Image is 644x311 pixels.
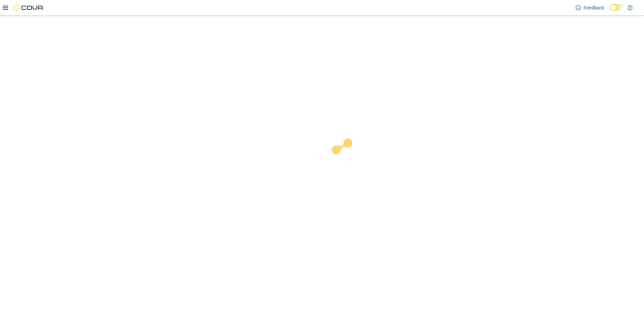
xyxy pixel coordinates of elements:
span: Dark Mode [610,11,610,11]
span: Feedback [584,4,604,11]
img: cova-loader [322,134,373,184]
img: Cova [13,4,44,11]
input: Dark Mode [610,4,624,11]
a: Feedback [573,1,607,14]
